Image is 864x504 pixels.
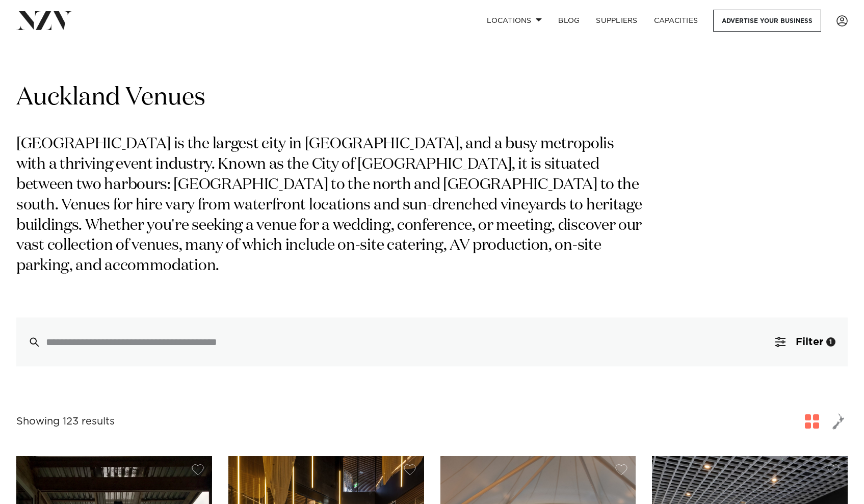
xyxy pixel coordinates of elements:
[16,82,848,114] h1: Auckland Venues
[826,337,835,347] div: 1
[713,10,821,32] a: Advertise your business
[588,10,645,32] a: SUPPLIERS
[646,10,706,32] a: Capacities
[796,337,823,347] span: Filter
[16,11,72,30] img: nzv-logo.png
[479,10,550,32] a: Locations
[16,135,646,277] p: [GEOGRAPHIC_DATA] is the largest city in [GEOGRAPHIC_DATA], and a busy metropolis with a thriving...
[16,414,115,430] div: Showing 123 results
[763,317,848,366] button: Filter1
[550,10,588,32] a: BLOG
